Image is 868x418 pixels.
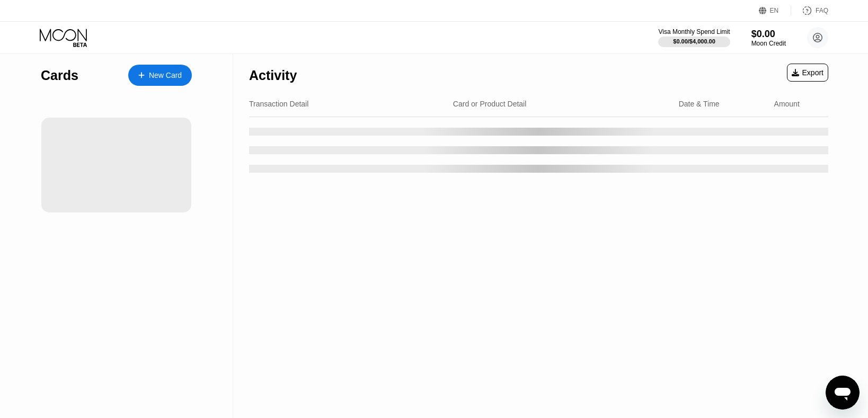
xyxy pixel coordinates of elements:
[128,65,192,86] div: New Card
[751,29,786,47] div: $0.00Moon Credit
[751,29,786,40] div: $0.00
[816,7,828,14] div: FAQ
[249,68,297,83] div: Activity
[149,71,182,80] div: New Card
[826,376,860,410] iframe: Button to launch messaging window
[787,64,828,82] div: Export
[751,40,786,47] div: Moon Credit
[791,5,828,16] div: FAQ
[453,100,527,108] div: Card or Product Detail
[673,38,715,45] div: $0.00 / $4,000.00
[759,5,791,16] div: EN
[770,7,779,14] div: EN
[249,100,308,108] div: Transaction Detail
[658,28,730,47] div: Visa Monthly Spend Limit$0.00/$4,000.00
[658,28,730,35] div: Visa Monthly Spend Limit
[792,68,823,77] div: Export
[679,100,720,108] div: Date & Time
[774,100,800,108] div: Amount
[41,68,78,83] div: Cards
